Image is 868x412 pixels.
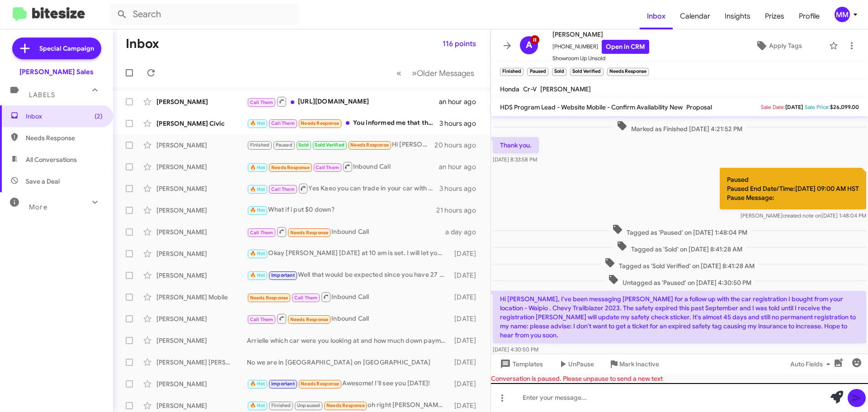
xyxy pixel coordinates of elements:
small: Finished [500,68,524,76]
span: 116 points [443,36,476,52]
span: [PHONE_NUMBER] [552,40,649,54]
span: 🔥 Hot [250,272,265,278]
div: [PERSON_NAME] [PERSON_NAME] [156,358,247,367]
div: [DATE] [450,293,483,302]
span: Needs Response [290,317,329,322]
span: Tagged as 'Paused' on [DATE] 1:48:04 PM [609,224,751,237]
span: Save a Deal [26,177,60,186]
span: Paused [276,142,292,148]
span: Call Them [271,186,295,192]
span: (2) [94,112,103,121]
span: Sold Verified [315,142,344,148]
span: Calendar [673,3,717,29]
span: Labels [29,91,55,99]
a: Insights [717,3,758,29]
span: A [526,38,532,52]
span: 🔥 Hot [250,251,265,256]
p: Hi [PERSON_NAME], I've been messaging [PERSON_NAME] for a follow up with the car registration I b... [493,291,866,343]
div: You informed me that the meeting for [DATE] i would be able to talk about the car and about rates... [247,118,439,128]
div: oh right [PERSON_NAME] no i didn't go [DATE] because someone bought the car [DATE] while i was at... [247,400,450,411]
span: [DATE] 8:33:58 PM [493,156,537,163]
span: Needs Response [350,142,389,148]
span: Call Them [294,295,318,301]
div: MM [835,7,850,22]
div: Inbound Call [247,226,445,237]
span: [PERSON_NAME] [540,85,591,93]
span: Untagged as 'Paused' on [DATE] 4:30:50 PM [604,274,755,287]
p: Paused Paused End Date/Time:[DATE] 09:00 AM HST Pause Message: [720,168,866,209]
h1: Inbox [126,37,159,51]
span: [PERSON_NAME] [DATE] 1:48:04 PM [741,212,866,219]
span: [PERSON_NAME] [552,29,649,40]
button: UnPause [550,356,601,372]
span: Important [271,272,295,278]
span: Unpaused [297,403,321,408]
div: Hi [PERSON_NAME], I've been messaging [PERSON_NAME] for a follow up with the car registration I b... [247,140,434,150]
div: [DATE] [450,271,483,280]
span: UnPause [568,356,594,372]
span: Needs Response [290,230,329,236]
span: Needs Response [271,165,310,170]
span: Special Campaign [39,44,94,53]
div: [PERSON_NAME] [156,184,247,193]
a: Inbox [640,3,673,29]
div: [PERSON_NAME] Mobile [156,293,247,302]
div: Yes Kaeo you can trade in your car with us here on [GEOGRAPHIC_DATA]. And besides looking at pict... [247,183,439,194]
span: Apply Tags [769,38,802,54]
span: Call Them [250,99,274,105]
button: Next [406,64,480,82]
div: [URL][DOMAIN_NAME] [247,96,439,107]
div: [DATE] [450,336,483,345]
div: [PERSON_NAME] [156,97,247,106]
span: 🔥 Hot [250,207,265,213]
div: Okay [PERSON_NAME] [DATE] at 10 am is set. I will let your associate [PERSON_NAME] know you are c... [247,248,450,259]
div: 21 hours ago [436,206,483,215]
small: Sold Verified [570,68,603,76]
span: Honda [500,85,519,93]
div: [PERSON_NAME] [156,336,247,345]
span: Call Them [316,165,339,170]
div: Conversation is paused. Please unpause to send a new text [491,374,868,383]
span: Tagged as 'Sold Verified' on [DATE] 8:41:28 AM [601,257,758,270]
div: [DATE] [450,379,483,388]
span: Needs Response [26,133,103,142]
span: Inbox [26,112,103,121]
span: Showroom Up Unsold [552,54,649,63]
span: Auto Fields [790,356,834,372]
span: Important [271,381,295,387]
div: Inbound Call [247,161,439,172]
div: [DATE] [450,358,483,367]
p: Thank you. [493,137,539,153]
div: [PERSON_NAME] [156,401,247,410]
span: Proposal [686,103,712,111]
div: [DATE] [450,314,483,323]
span: Templates [498,356,543,372]
span: More [29,203,47,211]
span: Marked as Finished [DATE] 4:21:52 PM [613,120,746,133]
div: an hour ago [439,162,483,171]
span: Call Them [271,120,295,126]
div: [PERSON_NAME] [156,314,247,323]
span: Call Them [250,230,274,236]
div: What if i put $0 down? [247,205,436,215]
button: Mark Inactive [601,356,666,372]
div: 3 hours ago [439,119,483,128]
div: Inbound Call [247,313,450,324]
a: Profile [792,3,827,29]
span: 🔥 Hot [250,403,265,408]
span: Mark Inactive [619,356,659,372]
div: [PERSON_NAME] [156,227,247,237]
span: Sale Price: [805,104,830,110]
a: Prizes [758,3,792,29]
nav: Page navigation example [392,64,480,82]
div: [PERSON_NAME] [156,271,247,280]
span: Sale Date: [761,104,785,110]
small: Needs Response [607,68,649,76]
span: 🔥 Hot [250,120,265,126]
div: [PERSON_NAME] [156,249,247,258]
span: 🔥 Hot [250,381,265,387]
div: a day ago [445,227,483,237]
span: 🔥 Hot [250,165,265,170]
